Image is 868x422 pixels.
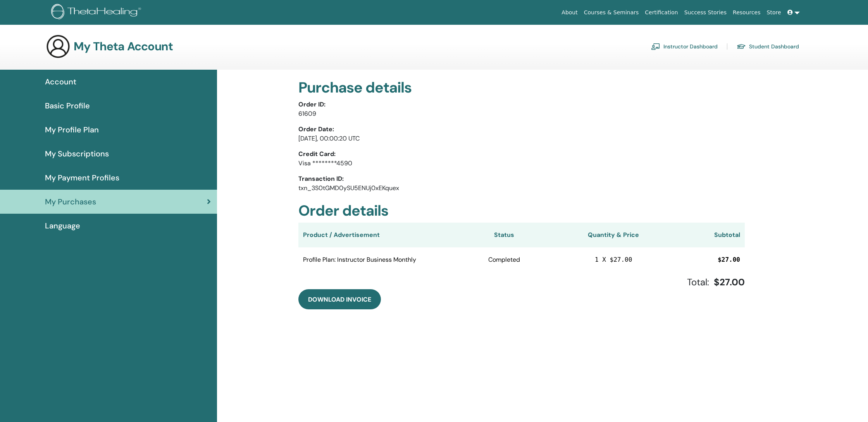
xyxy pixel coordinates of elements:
[438,223,570,247] th: Status
[45,124,99,136] span: My Profile Plan
[308,295,371,304] span: Download Invoice
[737,43,746,50] img: graduation-cap.svg
[651,40,718,53] a: Instructor Dashboard
[642,5,681,20] a: Certification
[581,5,642,20] a: Courses & Seminars
[764,5,784,20] a: Store
[45,76,76,87] span: Account
[298,184,745,193] p: txn_3S0tGMD0ySU5ENUj0xEKquex
[570,223,657,247] th: Quantity & Price
[298,202,745,220] h2: Order details
[737,40,799,53] a: Student Dashboard
[298,134,745,143] p: [DATE], 00:00:20 UTC
[298,174,745,184] p: Transaction ID:
[51,4,144,21] img: logo.png
[687,276,709,288] span: Total:
[303,255,416,264] span: Profile Plan: Instructor Business Monthly
[595,256,632,263] span: 1 X $27.00
[45,220,80,232] span: Language
[298,289,381,309] button: Download Invoice
[46,34,71,59] img: generic-user-icon.jpg
[298,79,745,97] h2: Purchase details
[45,196,96,208] span: My Purchases
[730,5,764,20] a: Resources
[298,109,745,118] p: 61609
[298,149,745,159] p: Credit Card:
[298,125,745,134] p: Order Date:
[74,39,173,53] h3: My Theta Account
[45,172,119,184] span: My Payment Profiles
[718,256,740,263] span: $27.00
[558,5,580,20] a: About
[45,100,90,112] span: Basic Profile
[651,43,660,50] img: chalkboard-teacher.svg
[298,100,745,109] p: Order ID:
[714,276,745,288] span: $27.00
[681,5,730,20] a: Success Stories
[45,148,109,160] span: My Subscriptions
[657,230,740,240] div: Subtotal
[488,256,520,264] span: Completed
[303,230,438,240] div: Product / Advertisement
